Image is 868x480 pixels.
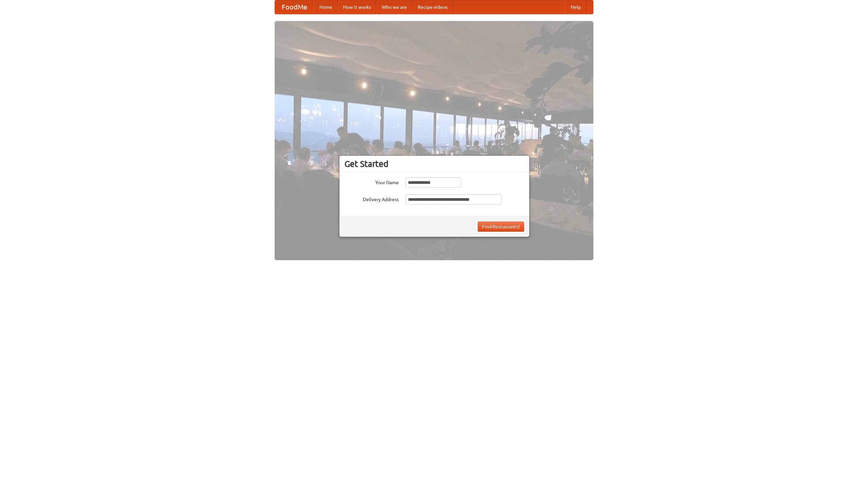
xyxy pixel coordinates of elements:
a: Help [565,0,586,14]
a: FoodMe [275,0,314,14]
a: Home [314,0,338,14]
label: Delivery Address [344,194,399,203]
a: How it works [338,0,376,14]
h3: Get Started [344,159,524,169]
label: Your Name [344,177,399,186]
button: Find Restaurants! [478,222,524,232]
a: Who we are [376,0,412,14]
a: Recipe videos [412,0,453,14]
